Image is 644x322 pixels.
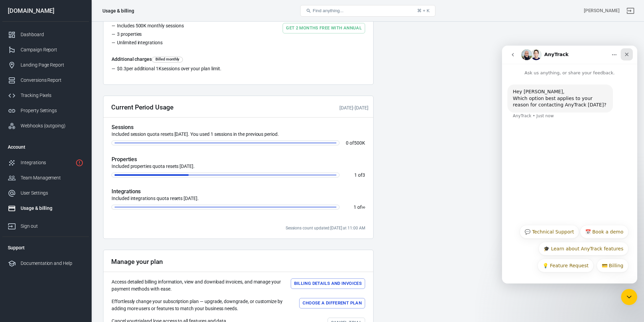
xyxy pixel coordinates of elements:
p: Effortlessly change your subscription plan — upgrade, downgrade, or customize by adding more user... [112,298,294,312]
div: Tracking Pixels [21,92,84,99]
svg: 1 networks not verified yet [75,159,84,167]
span: 3 [362,172,365,178]
p: Access detailed billing information, view and download invoices, and manage your payment methods ... [112,278,285,293]
div: Account id: ALiREBa8 [584,7,620,14]
h2: Manage your plan [111,258,163,265]
h5: Integrations [112,188,365,195]
a: Sign out [622,3,639,19]
li: per additional sessions over your plan limit. [112,65,365,74]
div: Integrations [21,159,73,166]
a: User Settings [2,185,89,201]
div: Conversions Report [21,77,84,84]
div: User Settings [21,190,84,197]
li: Support [2,240,89,256]
p: of [345,205,365,209]
time: 2025-09-24T11:33:14+02:00 [355,105,368,110]
a: Get 2 months free with annual [283,23,365,33]
div: Property Settings [21,107,84,114]
time: 2025-09-11T11:00:00+02:00 [330,226,365,230]
span: - [339,105,368,110]
li: Account [2,139,89,155]
a: Campaign Report [2,42,89,57]
div: Sign out [21,223,84,230]
span: $0.3 [117,66,126,71]
a: Usage & billing [2,201,89,216]
p: Included integrations quota resets [DATE]. [112,195,365,202]
iframe: Intercom live chat [502,46,637,283]
span: Billed monthly [154,57,181,63]
span: Find anything... [313,8,343,13]
span: 1K [156,66,162,71]
a: Team Management [2,170,89,185]
a: Integrations [2,155,89,170]
a: Sign out [2,216,89,234]
span: 500K [354,140,365,146]
div: Team Management [21,174,84,181]
h5: Sessions [112,124,365,131]
a: Property Settings [2,103,89,118]
a: Webhooks (outgoing) [2,118,89,133]
div: Usage & billing [102,7,134,14]
div: Documentation and Help [21,260,84,267]
button: Find anything...⌘ + K [300,5,435,17]
a: Landing Page Report [2,57,89,73]
a: Conversions Report [2,73,89,88]
div: ⌘ + K [417,8,430,13]
h5: Properties [112,156,365,163]
a: Tracking Pixels [2,88,89,103]
iframe: Intercom live chat [621,289,637,305]
p: Included properties quota resets [DATE]. [112,163,365,170]
p: of [345,141,365,145]
li: Includes 500K monthly sessions [112,22,229,31]
span: ∞ [362,204,365,210]
div: [DOMAIN_NAME] [2,8,89,14]
div: Usage & billing [21,205,84,212]
span: 0 [346,140,349,146]
div: Dashboard [21,31,84,38]
li: Unlimited integrations [112,39,229,48]
p: of [345,173,365,177]
div: Webhooks (outgoing) [21,122,84,129]
li: 3 properties [112,31,229,39]
p: Included session quota resets [DATE]. You used 1 sessions in the previous period. [112,131,365,138]
h6: Additional charges [112,56,365,63]
h2: Current Period Usage [111,104,173,111]
time: 2025-09-10T11:33:14+02:00 [339,105,353,110]
span: 1 [354,172,357,178]
a: Dashboard [2,27,89,42]
button: Choose a different plan [299,298,365,308]
button: Billing details and Invoices [291,278,365,289]
div: Campaign Report [21,46,84,53]
span: 1 [354,204,356,210]
span: Sessions count updated: [286,226,365,230]
div: Landing Page Report [21,61,84,69]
